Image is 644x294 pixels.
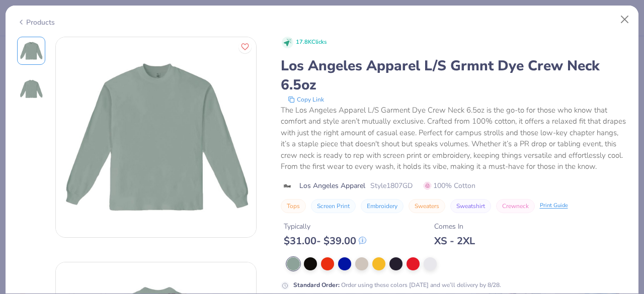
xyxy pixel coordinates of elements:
[281,105,627,172] div: The Los Angeles Apparel L/S Garment Dye Crew Neck 6.5oz is the go-to for those who know that comf...
[238,40,252,53] button: Like
[285,94,327,105] button: copy to clipboard
[434,221,475,232] div: Comes In
[281,199,306,213] button: Tops
[409,199,445,213] button: Sweaters
[293,281,340,289] strong: Standard Order :
[19,77,43,101] img: Back
[56,37,256,237] img: Front
[17,17,55,28] div: Products
[450,199,491,213] button: Sweatshirt
[311,199,356,213] button: Screen Print
[296,38,327,47] span: 17.8K Clicks
[281,182,294,190] img: brand logo
[281,56,627,94] div: Los Angeles Apparel L/S Grmnt Dye Crew Neck 6.5oz
[361,199,404,213] button: Embroidery
[615,10,634,29] button: Close
[540,202,568,210] div: Print Guide
[293,280,501,289] div: Order using these colors [DATE] and we’ll delivery by 8/28.
[424,180,475,191] span: 100% Cotton
[434,235,475,247] div: XS - 2XL
[370,180,413,191] span: Style 1807GD
[496,199,535,213] button: Crewneck
[284,221,366,232] div: Typically
[19,39,43,63] img: Front
[284,235,366,247] div: $ 31.00 - $ 39.00
[299,180,365,191] span: Los Angeles Apparel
